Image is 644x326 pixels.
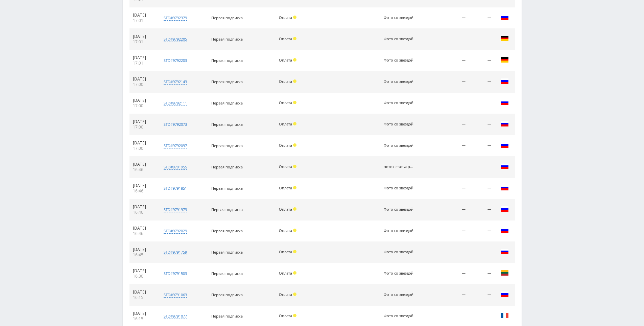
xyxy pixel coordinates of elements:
span: Холд [293,143,296,147]
td: — [469,7,495,29]
div: std#9792029 [164,228,187,234]
div: Фото со звездой [384,101,414,105]
td: — [469,50,495,71]
img: rus.png [501,141,509,149]
div: Фото со звездой [384,143,414,148]
td: — [469,135,495,157]
td: — [469,71,495,93]
td: — [432,220,469,242]
span: Первая подписка [211,186,243,191]
div: 16:46 [133,231,154,236]
div: [DATE] [133,34,154,39]
span: Первая подписка [211,271,243,276]
td: — [469,178,495,199]
span: Оплата [279,313,292,318]
td: — [432,93,469,114]
img: ltu.png [501,269,509,277]
td: — [469,29,495,50]
div: std#9792111 [164,100,187,106]
div: [DATE] [133,76,154,82]
span: Первая подписка [211,15,243,20]
span: Оплата [279,207,292,212]
td: — [469,93,495,114]
div: Фото со звездой [384,16,414,20]
td: — [432,135,469,157]
img: rus.png [501,290,509,298]
div: 16:45 [133,252,154,258]
span: Холд [293,250,296,253]
span: Первая подписка [211,292,243,297]
div: Фото со звездой [384,122,414,126]
td: — [432,199,469,220]
div: Фото со звездой [384,271,414,276]
td: — [469,199,495,220]
span: Холд [293,229,296,232]
div: std#9791973 [164,207,187,212]
span: Холд [293,165,296,168]
td: — [469,157,495,178]
span: Оплата [279,36,292,41]
img: rus.png [501,13,509,21]
div: [DATE] [133,13,154,18]
div: std#9792143 [164,79,187,85]
div: [DATE] [133,226,154,231]
img: rus.png [501,77,509,85]
span: Холд [293,186,296,189]
img: rus.png [501,98,509,107]
span: Оплата [279,185,292,190]
span: Оплата [279,271,292,276]
span: Оплата [279,79,292,84]
div: 16:46 [133,167,154,172]
div: Фото со звездой [384,293,414,297]
td: — [432,71,469,93]
span: Оплата [279,121,292,126]
td: — [432,263,469,284]
div: 16:46 [133,210,154,215]
img: rus.png [501,120,509,128]
div: [DATE] [133,98,154,103]
span: Оплата [279,57,292,63]
span: Холд [293,16,296,19]
span: Первая подписка [211,37,243,42]
div: [DATE] [133,268,154,274]
td: — [432,157,469,178]
td: — [432,284,469,306]
div: 16:46 [133,188,154,194]
span: Оплата [279,100,292,105]
div: 17:01 [133,61,154,66]
div: [DATE] [133,183,154,188]
div: [DATE] [133,289,154,295]
td: — [432,178,469,199]
img: rus.png [501,205,509,213]
img: rus.png [501,248,509,256]
div: 17:00 [133,82,154,87]
span: Холд [293,101,296,104]
td: — [469,263,495,284]
div: 16:30 [133,274,154,279]
div: 17:01 [133,18,154,23]
td: — [469,114,495,135]
div: std#9791063 [164,292,187,298]
div: 17:00 [133,146,154,151]
span: Холд [293,122,296,125]
span: Первая подписка [211,207,243,212]
span: Холд [293,314,296,317]
div: Фото со звездой [384,314,414,318]
img: rus.png [501,162,509,170]
div: std#9792097 [164,143,187,148]
img: rus.png [501,226,509,234]
td: — [432,29,469,50]
img: deu.png [501,34,509,43]
div: [DATE] [133,119,154,124]
td: — [432,242,469,263]
div: поток статья рерайт [384,165,414,169]
div: std#9792205 [164,37,187,42]
div: Фото со звездой [384,207,414,212]
span: Оплата [279,143,292,148]
div: [DATE] [133,162,154,167]
div: Фото со звездой [384,229,414,233]
div: [DATE] [133,204,154,210]
div: [DATE] [133,55,154,61]
div: std#9792379 [164,15,187,21]
div: std#9792073 [164,122,187,127]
